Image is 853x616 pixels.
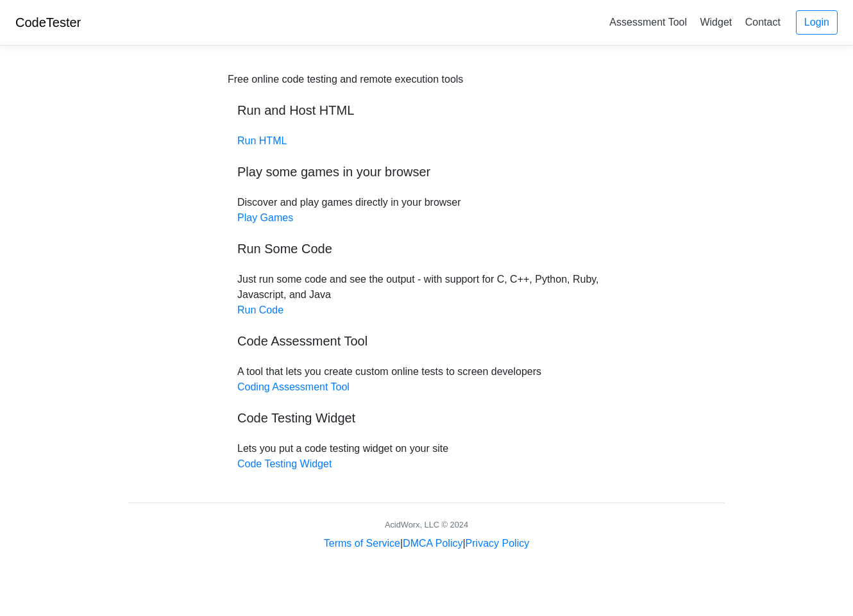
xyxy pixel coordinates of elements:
[324,536,529,551] div: | |
[385,519,468,531] div: AcidWorx, LLC © 2024
[237,381,350,392] a: Coding Assessment Tool
[237,212,293,223] a: Play Games
[237,304,283,315] a: Run Code
[237,333,616,349] h5: Code Assessment Tool
[15,15,81,29] a: CodeTester
[796,10,838,35] a: Login
[324,538,400,549] a: Terms of Service
[740,12,786,33] a: Contact
[237,241,616,256] h5: Run Some Code
[237,164,616,179] h5: Play some games in your browser
[695,12,737,33] a: Widget
[237,410,616,426] h5: Code Testing Widget
[228,72,463,87] div: Free online code testing and remote execution tools
[228,72,625,472] div: Discover and play games directly in your browser Just run some code and see the output - with sup...
[237,135,287,146] a: Run HTML
[604,12,692,33] a: Assessment Tool
[237,458,332,469] a: Code Testing Widget
[237,103,616,118] h5: Run and Host HTML
[403,538,462,549] a: DMCA Policy
[466,538,530,549] a: Privacy Policy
